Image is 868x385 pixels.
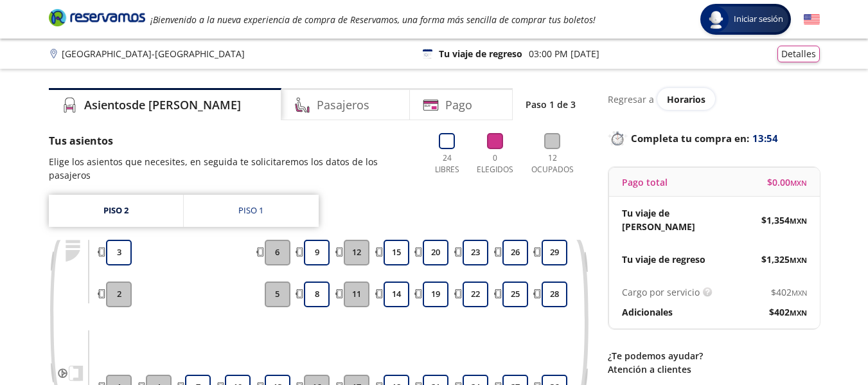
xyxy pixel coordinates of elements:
em: ¡Bienvenido a la nueva experiencia de compra de Reservamos, una forma más sencilla de comprar tus... [150,13,596,26]
p: Pago total [622,175,668,189]
p: Elige los asientos que necesites, en seguida te solicitaremos los datos de los pasajeros [49,155,417,182]
p: 0 Elegidos [474,152,517,175]
div: Regresar a ver horarios [608,88,820,110]
p: Paso 1 de 3 [526,98,576,111]
button: 28 [542,282,567,307]
button: 20 [423,240,448,265]
button: 22 [463,282,488,307]
p: Regresar a [608,93,654,106]
span: Horarios [667,93,705,105]
a: Piso 2 [49,195,183,227]
button: Detalles [777,46,820,62]
button: English [804,12,820,28]
button: 14 [384,282,409,307]
p: 03:00 PM [DATE] [529,47,599,60]
p: Atención a clientes [608,363,820,376]
button: 19 [423,282,448,307]
button: 9 [304,240,330,265]
h4: Pago [445,96,472,114]
span: 13:54 [752,131,778,146]
button: 8 [304,282,330,307]
button: 23 [463,240,488,265]
p: Tu viaje de regreso [439,47,522,60]
p: Tu viaje de regreso [622,253,705,266]
p: ¿Te podemos ayudar? [608,349,820,363]
small: MXN [790,255,807,265]
p: 24 Libres [430,152,465,175]
span: $ 1,325 [761,253,807,266]
button: 25 [502,282,528,307]
button: 3 [106,240,132,265]
p: [GEOGRAPHIC_DATA] - [GEOGRAPHIC_DATA] [62,47,245,60]
p: Tu viaje de [PERSON_NAME] [622,206,714,233]
p: Cargo por servicio [622,285,700,299]
i: Brand Logo [49,8,145,27]
button: 15 [384,240,409,265]
span: $ 402 [771,285,807,299]
p: Adicionales [622,305,673,319]
button: 29 [542,240,567,265]
button: 12 [344,240,369,265]
small: MXN [790,216,807,226]
button: 6 [265,240,290,265]
a: Piso 1 [184,195,319,227]
span: $ 1,354 [761,213,807,227]
small: MXN [790,308,807,318]
span: Iniciar sesión [729,13,788,26]
a: Brand Logo [49,8,145,31]
p: Tus asientos [49,133,417,148]
p: Completa tu compra en : [608,129,820,147]
p: 12 Ocupados [526,152,579,175]
button: 5 [265,282,290,307]
div: Piso 1 [238,204,263,217]
small: MXN [792,288,807,298]
button: 26 [502,240,528,265]
span: $ 402 [769,305,807,319]
button: 2 [106,282,132,307]
h4: Pasajeros [317,96,369,114]
button: 11 [344,282,369,307]
h4: Asientos de [PERSON_NAME] [84,96,241,114]
span: $ 0.00 [767,175,807,189]
small: MXN [790,178,807,188]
